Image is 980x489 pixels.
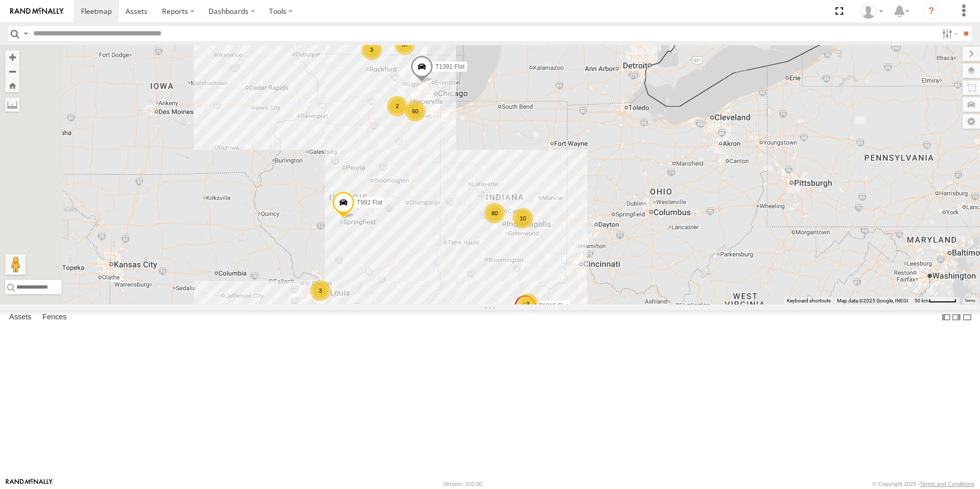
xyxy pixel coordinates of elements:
button: Zoom out [5,64,19,78]
button: Zoom Home [5,78,19,92]
i: ? [923,3,940,19]
button: Zoom in [5,50,19,64]
span: Map data ©2025 Google, INEGI [837,298,908,303]
div: Version: 310.00 [443,481,482,487]
span: T1391 Flat [435,63,464,70]
button: Map Scale: 50 km per 50 pixels [911,297,959,304]
label: Dock Summary Table to the Left [941,310,951,325]
a: Visit our Website [6,479,53,489]
label: Measure [5,97,19,112]
div: 3 [361,39,382,60]
div: 3 [310,280,331,301]
a: Terms (opens in new tab) [965,299,975,303]
label: Fences [37,310,72,324]
label: Map Settings [963,114,980,129]
div: 80 [484,203,505,223]
span: T1215 Flat [539,302,568,310]
label: Hide Summary Table [962,310,972,325]
div: 2 [518,294,538,314]
label: Assets [4,310,36,324]
div: © Copyright 2025 - [872,481,974,487]
div: 2 [387,96,407,116]
div: 60 [405,101,425,121]
div: Crystal Garcia [857,4,887,19]
label: Search Filter Options [938,26,960,41]
button: Drag Pegman onto the map to open Street View [5,254,26,275]
div: 10 [513,208,533,229]
div: 57 [395,34,415,55]
label: Search Query [22,26,30,41]
span: T992 Flat [357,199,383,207]
img: rand-logo.svg [10,8,64,15]
button: Keyboard shortcuts [787,297,831,304]
span: 50 km [914,298,929,303]
a: Terms and Conditions [920,481,974,487]
label: Dock Summary Table to the Right [951,310,962,325]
